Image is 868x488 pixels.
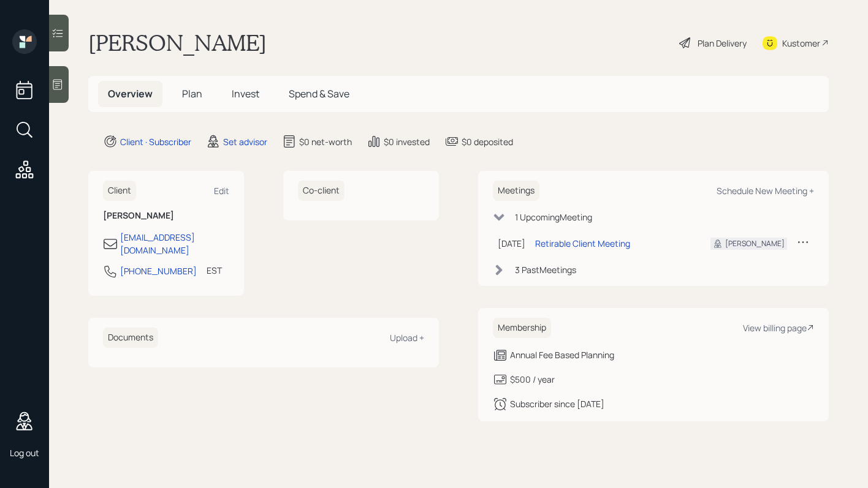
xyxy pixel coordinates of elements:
span: Invest [232,87,259,100]
div: Set advisor [223,135,267,148]
span: Plan [182,87,202,100]
div: [PERSON_NAME] [725,238,785,249]
div: 1 Upcoming Meeting [515,211,592,223]
h6: Membership [493,318,551,338]
div: $500 / year [510,373,555,386]
div: Schedule New Meeting + [717,185,814,197]
div: Subscriber since [DATE] [510,397,604,410]
div: $0 net-worth [299,135,352,148]
div: Retirable Client Meeting [535,237,630,250]
h6: Meetings [493,181,539,201]
h6: Co-client [298,181,345,201]
div: 3 Past Meeting s [515,263,576,276]
h6: Client [103,181,136,201]
div: Annual Fee Based Planning [510,348,614,361]
h1: [PERSON_NAME] [88,29,267,56]
div: [PHONE_NUMBER] [120,265,197,277]
div: [EMAIL_ADDRESS][DOMAIN_NAME] [120,231,229,257]
div: [DATE] [498,237,525,250]
span: Overview [108,87,153,100]
div: EST [207,264,222,277]
div: $0 deposited [462,135,513,148]
div: Plan Delivery [698,37,747,50]
div: Kustomer [782,37,820,50]
div: Edit [214,185,229,197]
div: View billing page [743,322,814,334]
div: Client · Subscriber [120,135,191,148]
h6: Documents [103,328,158,348]
span: Spend & Save [289,87,349,100]
div: Log out [10,447,39,459]
h6: [PERSON_NAME] [103,211,229,221]
div: Upload + [390,332,424,343]
div: $0 invested [384,135,430,148]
